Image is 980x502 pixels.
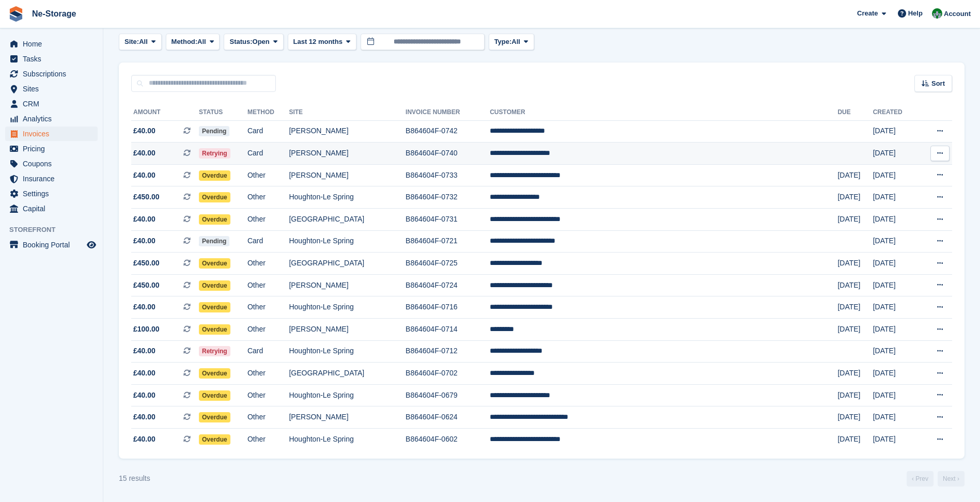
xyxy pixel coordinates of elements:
td: B864604F-0721 [406,230,490,253]
td: Houghton-Le Spring [289,429,406,450]
span: Overdue [199,214,230,225]
td: B864604F-0724 [406,274,490,296]
span: Invoices [23,127,85,141]
button: Method: All [166,34,220,51]
td: [PERSON_NAME] [289,164,406,186]
td: Card [247,340,289,363]
span: Retrying [199,346,230,356]
td: [PERSON_NAME] [289,319,406,341]
span: All [139,37,148,47]
td: B864604F-0702 [406,363,490,385]
span: Overdue [199,434,230,445]
a: menu [5,186,98,201]
td: Other [247,384,289,406]
td: [DATE] [873,319,919,341]
td: [DATE] [837,164,873,186]
td: [DATE] [837,253,873,275]
span: All [197,37,206,47]
span: Overdue [199,390,230,401]
span: Overdue [199,302,230,312]
span: Overdue [199,412,230,422]
td: [GEOGRAPHIC_DATA] [289,363,406,385]
span: Overdue [199,324,230,335]
td: Houghton-Le Spring [289,340,406,363]
td: [DATE] [873,429,919,450]
td: [PERSON_NAME] [289,120,406,143]
a: menu [5,52,98,66]
td: [PERSON_NAME] [289,143,406,165]
td: [PERSON_NAME] [289,406,406,429]
td: Other [247,209,289,231]
span: £450.00 [133,280,160,291]
td: Card [247,230,289,253]
td: B864604F-0714 [406,319,490,341]
td: [DATE] [873,296,919,319]
span: £40.00 [133,412,155,422]
button: Site: All [119,34,162,51]
td: [DATE] [873,209,919,231]
img: stora-icon-8386f47178a22dfd0bd8f6a31ec36ba5ce8667c1dd55bd0f319d3a0aa187defe.svg [8,6,24,22]
span: Analytics [23,112,85,126]
span: Site: [125,37,139,47]
a: menu [5,127,98,141]
span: Method: [172,37,198,47]
td: B864604F-0712 [406,340,490,363]
img: Charlotte Nesbitt [932,8,942,19]
a: menu [5,112,98,126]
span: £40.00 [133,368,155,379]
th: Customer [490,104,837,121]
td: Other [247,186,289,209]
td: Card [247,120,289,143]
span: Retrying [199,148,230,159]
td: [DATE] [873,186,919,209]
span: £40.00 [133,346,155,356]
th: Created [873,104,919,121]
a: Next [938,471,965,487]
span: Status: [229,37,252,47]
a: menu [5,142,98,156]
a: Preview store [85,239,98,251]
td: B864604F-0742 [406,120,490,143]
div: 15 results [119,473,150,484]
td: B864604F-0731 [406,209,490,231]
a: menu [5,156,98,171]
span: Home [23,37,85,51]
td: [DATE] [837,363,873,385]
td: B864604F-0733 [406,164,490,186]
a: Previous [907,471,934,487]
a: menu [5,67,98,81]
td: [DATE] [837,384,873,406]
td: [DATE] [873,363,919,385]
span: Overdue [199,192,230,202]
td: Other [247,164,289,186]
span: Booking Portal [23,238,85,252]
td: [DATE] [873,253,919,275]
span: Subscriptions [23,67,85,81]
td: [DATE] [837,406,873,429]
span: Pricing [23,142,85,156]
th: Site [289,104,406,121]
a: menu [5,37,98,51]
td: [DATE] [873,230,919,253]
td: Houghton-Le Spring [289,384,406,406]
span: Settings [23,186,85,201]
td: [DATE] [837,186,873,209]
td: Other [247,274,289,296]
a: menu [5,97,98,111]
td: B864604F-0725 [406,253,490,275]
td: [DATE] [873,406,919,429]
span: Last 12 months [293,37,343,47]
span: CRM [23,97,85,111]
td: B864604F-0732 [406,186,490,209]
span: £450.00 [133,192,160,202]
span: Coupons [23,156,85,171]
span: £40.00 [133,170,155,181]
td: B864604F-0740 [406,143,490,165]
td: Other [247,406,289,429]
td: [DATE] [873,120,919,143]
span: £40.00 [133,390,155,401]
th: Amount [131,104,199,121]
td: B864604F-0602 [406,429,490,450]
span: Sort [931,79,945,89]
span: Overdue [199,280,230,291]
